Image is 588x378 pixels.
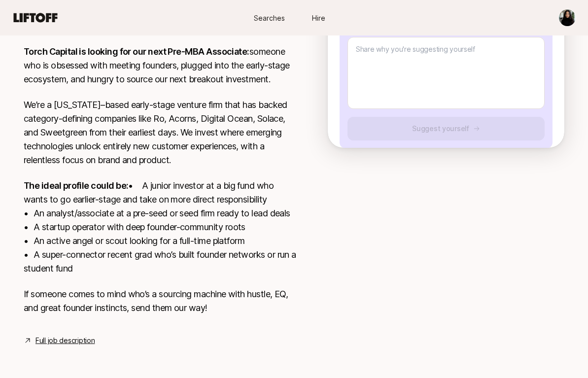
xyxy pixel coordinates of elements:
[294,9,344,27] a: Hire
[24,98,296,167] p: We’re a [US_STATE]–based early-stage venture firm that has backed category-defining companies lik...
[24,46,249,57] strong: Torch Capital is looking for our next Pre-MBA Associate:
[24,179,296,275] p: • A junior investor at a big fund who wants to go earlier-stage and take on more direct responsib...
[24,45,296,86] p: someone who is obsessed with meeting founders, plugged into the early-stage ecosystem, and hungry...
[312,13,325,23] span: Hire
[254,13,285,23] span: Searches
[24,180,128,191] strong: The ideal profile could be:
[559,9,576,26] img: Emily Davila
[24,287,296,315] p: If someone comes to mind who’s a sourcing machine with hustle, EQ, and great founder instincts, s...
[558,9,576,27] button: Emily Davila
[245,9,294,27] a: Searches
[35,335,95,346] a: Full job description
